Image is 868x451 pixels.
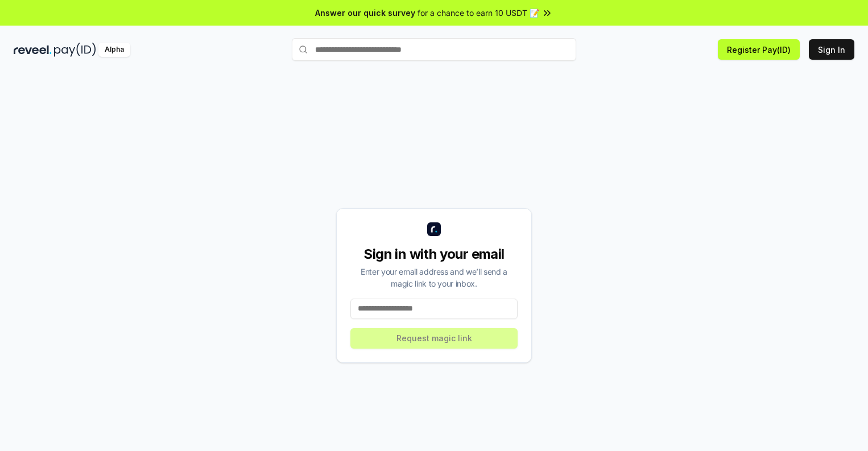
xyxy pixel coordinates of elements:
button: Sign In [809,39,854,60]
img: reveel_dark [14,43,52,57]
div: Alpha [98,43,130,57]
span: Answer our quick survey [315,7,415,19]
div: Enter your email address and we’ll send a magic link to your inbox. [350,266,518,289]
div: Sign in with your email [350,245,518,263]
img: logo_small [427,222,441,236]
img: pay_id [54,43,96,57]
span: for a chance to earn 10 USDT 📝 [418,7,539,19]
button: Register Pay(ID) [718,39,800,60]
